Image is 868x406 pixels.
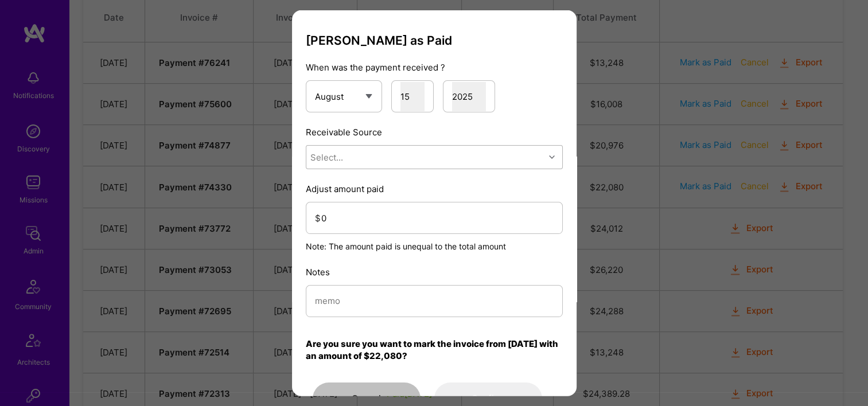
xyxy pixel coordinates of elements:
p: Note: The amount paid is unequal to the total amount [306,241,563,252]
p: Receivable Source [306,126,563,138]
div: $ [315,212,321,224]
p: Are you sure you want to mark the invoice from [DATE] with an amount of $22,080? [306,338,563,362]
p: Notes [306,266,563,278]
h3: [PERSON_NAME] as Paid [306,33,563,48]
p: Adjust amount paid [306,183,563,195]
div: Select... [310,151,343,163]
i: icon Chevron [549,154,555,160]
input: memo [315,286,554,315]
div: modal [292,10,577,396]
p: When was the payment received ? [306,61,563,73]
